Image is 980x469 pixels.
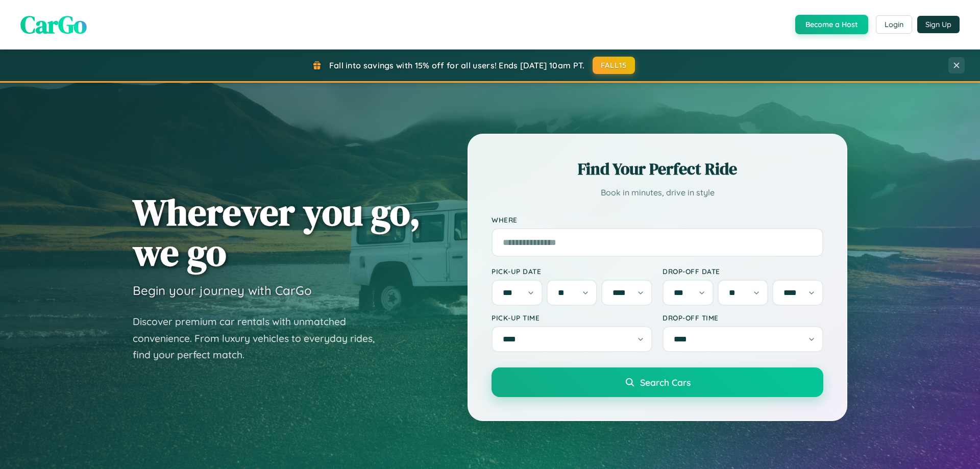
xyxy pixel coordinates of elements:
p: Discover premium car rentals with unmatched convenience. From luxury vehicles to everyday rides, ... [133,313,388,363]
h3: Begin your journey with CarGo [133,283,312,298]
button: Search Cars [492,367,823,397]
label: Where [492,215,823,224]
button: FALL15 [593,57,635,74]
label: Drop-off Date [663,267,823,276]
h1: Wherever you go, we go [133,192,421,273]
label: Pick-up Date [492,267,652,276]
label: Pick-up Time [492,313,652,322]
button: Login [876,15,912,34]
button: Become a Host [795,15,868,34]
p: Book in minutes, drive in style [492,185,823,200]
span: Fall into savings with 15% off for all users! Ends [DATE] 10am PT. [329,60,585,70]
h2: Find Your Perfect Ride [492,158,823,180]
button: Sign Up [917,16,960,33]
span: CarGo [20,8,87,41]
span: Search Cars [640,377,691,388]
label: Drop-off Time [663,313,823,322]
